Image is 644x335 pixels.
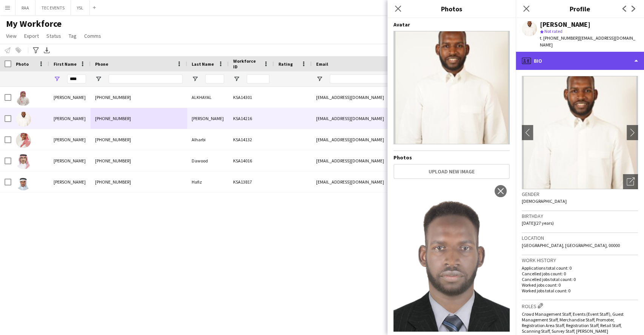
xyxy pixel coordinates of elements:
p: Applications total count: 0 [522,265,638,271]
div: KSA14016 [229,150,274,171]
img: Crew avatar or photo [522,76,638,189]
div: Alharbi [187,129,229,150]
h4: Avatar [393,21,510,28]
img: Omar Dawood [16,154,31,169]
input: Workforce ID Filter Input [247,74,269,83]
button: RAA [15,0,35,15]
div: [PERSON_NAME] [49,87,91,108]
button: YSL [71,0,90,15]
span: Rating [278,61,293,67]
div: [PHONE_NUMBER] [91,171,187,192]
div: [EMAIL_ADDRESS][DOMAIN_NAME] [312,87,463,108]
span: View [6,32,17,39]
img: Omar Alharbi [16,133,31,148]
span: [GEOGRAPHIC_DATA], [GEOGRAPHIC_DATA], 00000 [522,242,620,248]
div: [PHONE_NUMBER] [91,150,187,171]
button: Open Filter Menu [233,76,240,82]
a: Status [43,31,64,41]
button: Open Filter Menu [54,76,60,82]
button: Open Filter Menu [192,76,198,82]
img: Omar Mohammed [16,112,31,127]
div: Open photos pop-in [623,174,638,189]
span: Workforce ID [233,58,260,69]
span: Tag [69,32,77,39]
p: Worked jobs count: 0 [522,282,638,288]
span: Not rated [544,28,563,34]
div: [PHONE_NUMBER] [91,87,187,108]
p: Worked jobs total count: 0 [522,288,638,293]
app-action-btn: Advanced filters [31,46,40,55]
img: Crew photo 1115104 [393,182,510,332]
a: Comms [81,31,104,41]
div: KSA13817 [229,171,274,192]
h4: Photos [393,154,510,161]
div: [PERSON_NAME] [49,129,91,150]
img: Omar Hafiz [16,175,31,190]
a: Tag [66,31,80,41]
span: Email [316,61,328,67]
div: [PERSON_NAME] [49,171,91,192]
div: [EMAIL_ADDRESS][DOMAIN_NAME] [312,171,463,192]
img: Omar ALKHAYAL [16,91,31,106]
button: Open Filter Menu [95,76,102,82]
div: Bio [516,52,644,70]
div: [PERSON_NAME] [540,21,590,28]
span: Last Name [192,61,214,67]
input: First Name Filter Input [67,74,86,83]
div: Dawood [187,150,229,171]
button: Open Filter Menu [316,76,323,82]
input: Email Filter Input [330,74,458,83]
div: [EMAIL_ADDRESS][DOMAIN_NAME] [312,129,463,150]
span: [DATE] (27 years) [522,220,554,226]
app-action-btn: Export XLSX [42,46,51,55]
p: Cancelled jobs total count: 0 [522,276,638,282]
div: KSA14216 [229,108,274,129]
span: Comms [84,32,101,39]
h3: Location [522,235,638,241]
div: [EMAIL_ADDRESS][DOMAIN_NAME] [312,108,463,129]
div: [PERSON_NAME] [49,150,91,171]
img: Crew avatar [393,31,510,144]
span: Status [46,32,61,39]
div: [PERSON_NAME] [49,108,91,129]
h3: Gender [522,191,638,198]
span: Export [24,32,39,39]
div: ALKHAYAL [187,87,229,108]
span: My Workforce [6,18,61,29]
h3: Profile [516,4,644,14]
div: [PHONE_NUMBER] [91,108,187,129]
div: [PHONE_NUMBER] [91,129,187,150]
span: [DEMOGRAPHIC_DATA] [522,198,567,204]
span: | [EMAIL_ADDRESS][DOMAIN_NAME] [540,35,635,48]
button: TEC EVENTS [35,0,71,15]
h3: Roles [522,302,638,310]
a: Export [21,31,42,41]
div: KSA14301 [229,87,274,108]
h3: Photos [387,4,516,14]
div: [PERSON_NAME] [187,108,229,129]
input: Last Name Filter Input [205,74,224,83]
button: Upload new image [393,164,510,179]
h3: Work history [522,257,638,264]
span: Phone [95,61,108,67]
div: Hafiz [187,171,229,192]
div: KSA14132 [229,129,274,150]
input: Phone Filter Input [109,74,183,83]
span: First Name [54,61,77,67]
h3: Birthday [522,213,638,219]
div: [EMAIL_ADDRESS][DOMAIN_NAME] [312,150,463,171]
span: t. [PHONE_NUMBER] [540,35,579,41]
a: View [3,31,20,41]
p: Cancelled jobs count: 0 [522,271,638,276]
span: Crowd Management Staff, Events (Event Staff), Guest Management Staff, Merchandise Staff, Promoter... [522,311,624,334]
span: Photo [16,61,29,67]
